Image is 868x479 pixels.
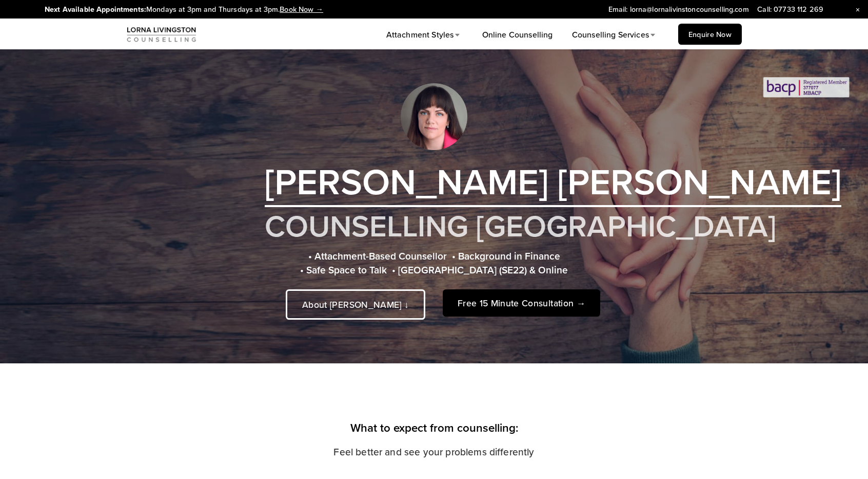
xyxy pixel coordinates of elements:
[443,289,600,317] a: Free 15 Minute Consultation →
[203,444,665,460] p: Feel better and see your problems differently
[265,142,841,207] h2: [PERSON_NAME]‏‏‎ [PERSON_NAME]
[286,289,425,320] a: About [PERSON_NAME] ↓
[386,28,463,42] a: folder dropdown
[265,249,603,277] h4: • Attachment-Based Counsellor • Background in Finance • Safe Space to Talk • [GEOGRAPHIC_DATA] (S...
[126,25,197,43] img: Counsellor Lorna Livingston: Counselling London
[280,4,323,14] a: Book Now →
[572,29,649,40] span: Counselling Services
[265,207,776,244] h1: COUNSELLING [GEOGRAPHIC_DATA]
[203,420,665,436] h3: What to expect from counselling:
[678,24,742,45] a: Enquire Now
[386,29,454,40] span: Attachment Styles
[482,28,553,42] a: Online Counselling
[572,28,658,42] a: folder dropdown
